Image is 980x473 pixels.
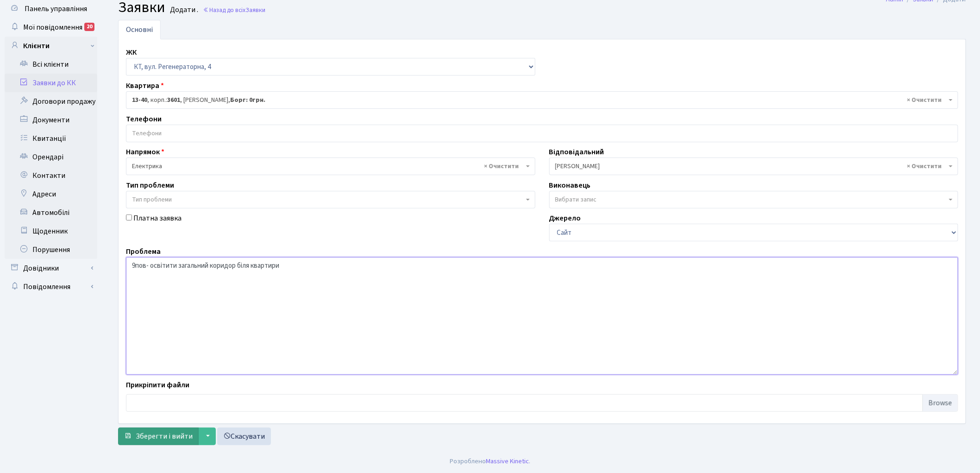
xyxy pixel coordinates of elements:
[132,195,172,204] span: Тип проблеми
[549,180,591,191] label: Виконавець
[245,6,265,14] span: Заявки
[136,431,193,441] span: Зберегти і вийти
[5,55,97,74] a: Всі клієнти
[5,203,97,222] a: Автомобілі
[132,162,524,171] span: Електрика
[133,213,182,224] label: Платна заявка
[5,92,97,111] a: Договори продажу
[486,456,529,466] a: Massive Kinetic
[5,185,97,203] a: Адреси
[132,95,947,105] span: <b>13-40</b>, корп.: <b>3601</b>, Хомишин Максим Анатолійович, <b>Борг: 0грн.</b>
[5,240,97,259] a: Порушення
[126,180,174,191] label: Тип проблеми
[126,246,161,257] label: Проблема
[5,74,97,92] a: Заявки до КК
[5,37,97,55] a: Клієнти
[132,95,147,105] b: 13-40
[23,22,82,32] span: Мої повідомлення
[203,6,265,14] a: Назад до всіхЗаявки
[126,158,535,175] span: Електрика
[450,456,530,467] div: Розроблено .
[5,166,97,185] a: Контакти
[126,125,958,142] input: Телефони
[555,195,597,204] span: Вибрати запис
[549,158,959,175] span: Корчун А. А.
[5,129,97,148] a: Квитанції
[5,111,97,129] a: Документи
[168,6,198,14] small: Додати .
[5,222,97,240] a: Щоденник
[5,148,97,166] a: Орендарі
[126,47,137,58] label: ЖК
[484,162,519,171] span: Видалити всі елементи
[5,259,97,277] a: Довідники
[126,114,162,125] label: Телефони
[126,91,958,109] span: <b>13-40</b>, корп.: <b>3601</b>, Хомишин Максим Анатолійович, <b>Борг: 0грн.</b>
[118,428,199,445] button: Зберегти і вийти
[167,95,180,105] b: 3601
[25,4,87,14] span: Панель управління
[230,95,265,105] b: Борг: 0грн.
[907,95,942,105] span: Видалити всі елементи
[549,146,604,158] label: Відповідальний
[907,162,942,171] span: Видалити всі елементи
[5,277,97,296] a: Повідомлення
[217,428,271,445] a: Скасувати
[549,213,581,224] label: Джерело
[84,23,94,31] div: 20
[126,146,164,158] label: Напрямок
[126,80,164,91] label: Квартира
[126,379,189,391] label: Прикріпити файли
[118,20,161,39] a: Основні
[5,18,97,37] a: Мої повідомлення20
[555,162,947,171] span: Корчун А. А.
